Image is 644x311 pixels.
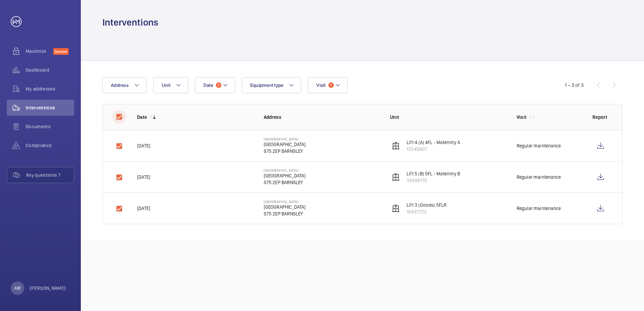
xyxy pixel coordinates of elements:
[517,114,527,120] p: Visit
[407,202,446,208] p: Lift 3 (Goods) 5FLR
[592,114,609,120] p: Report
[153,77,188,93] button: Unit
[517,174,561,180] div: Regular maintenance
[216,82,221,88] span: 1
[264,179,306,186] p: S75 2EP BARNSLEY
[264,114,380,120] p: Address
[517,142,561,149] div: Regular maintenance
[102,77,147,93] button: Address
[26,85,74,92] span: My addresses
[111,82,129,88] span: Address
[26,48,53,55] span: Maximize
[392,204,400,212] img: elevator.svg
[392,173,400,181] img: elevator.svg
[565,82,584,89] div: 1 – 3 of 3
[242,77,301,93] button: Equipment type
[407,177,460,184] p: 32886170
[264,210,306,217] p: S75 2EP BARNSLEY
[26,67,74,73] span: Dashboard
[137,174,150,180] p: [DATE]
[392,142,400,150] img: elevator.svg
[264,200,306,204] p: [GEOGRAPHIC_DATA]
[517,205,561,212] div: Regular maintenance
[102,16,158,29] h1: Interventions
[250,82,284,88] span: Equipment type
[26,123,74,130] span: Documents
[407,139,460,146] p: Lift 4 (A) 4FL - Maternity A
[264,168,306,172] p: [GEOGRAPHIC_DATA]
[407,170,460,177] p: Lift 5 (B) 5FL - Maternity B
[407,146,460,152] p: 12545807
[264,172,306,179] p: [GEOGRAPHIC_DATA]
[137,114,147,120] p: Date
[53,48,69,55] span: Discover
[26,172,74,178] span: Any questions ?
[137,205,150,212] p: [DATE]
[264,141,306,148] p: [GEOGRAPHIC_DATA]
[14,285,21,291] p: AW
[264,204,306,210] p: [GEOGRAPHIC_DATA]
[195,77,235,93] button: Date1
[264,148,306,154] p: S75 2EP BARNSLEY
[30,285,66,291] p: [PERSON_NAME]
[407,208,446,215] p: 15497723
[316,82,325,88] span: Visit
[203,82,213,88] span: Date
[390,114,506,120] p: Unit
[26,104,74,111] span: Interventions
[328,82,334,88] span: 1
[162,82,170,88] span: Unit
[137,142,150,149] p: [DATE]
[264,137,306,141] p: [GEOGRAPHIC_DATA]
[26,142,74,149] span: Compliance
[308,77,347,93] button: Visit1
